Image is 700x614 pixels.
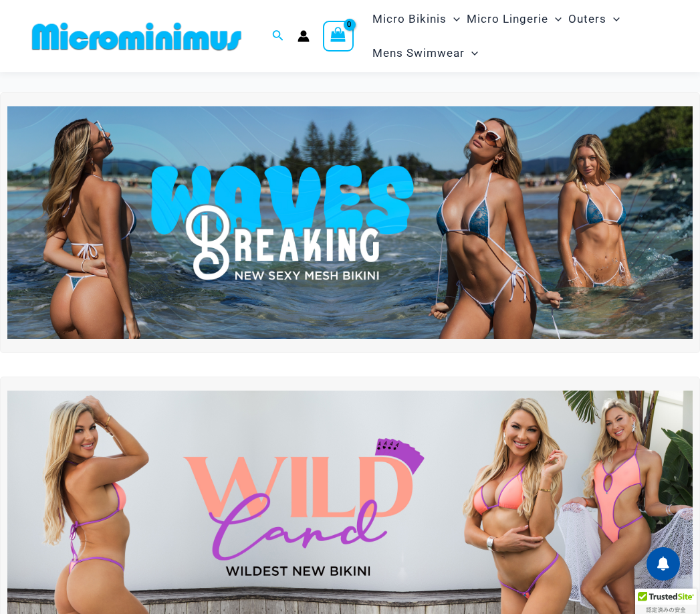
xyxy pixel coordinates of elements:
[323,21,354,52] a: View Shopping Cart, empty
[7,106,693,339] img: Waves Breaking Ocean Bikini Pack
[27,21,247,52] img: MM SHOP LOGO FLAT
[467,2,548,36] span: Micro Lingerie
[548,2,562,36] span: Menu Toggle
[568,2,606,36] span: Outers
[606,2,620,36] span: Menu Toggle
[635,589,697,614] div: TrustedSite Certified
[372,2,447,36] span: Micro Bikinis
[465,36,478,70] span: Menu Toggle
[372,36,465,70] span: Mens Swimwear
[369,36,481,70] a: Mens SwimwearMenu ToggleMenu Toggle
[369,2,463,36] a: Micro BikinisMenu ToggleMenu Toggle
[298,30,310,42] a: Account icon link
[463,2,565,36] a: Micro LingerieMenu ToggleMenu Toggle
[272,28,284,45] a: Search icon link
[447,2,460,36] span: Menu Toggle
[565,2,623,36] a: OutersMenu ToggleMenu Toggle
